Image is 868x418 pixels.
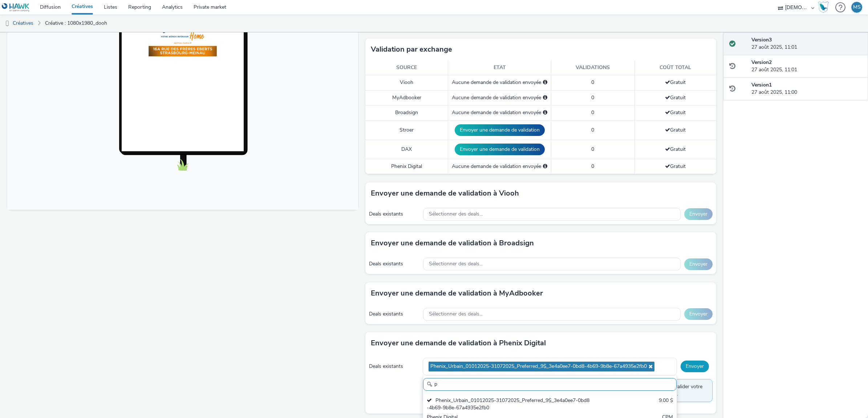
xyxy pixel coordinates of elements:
[455,144,545,155] button: Envoyer une demande de validation
[369,210,420,218] div: Deals existants
[751,81,862,96] div: 27 août 2025, 11:00
[452,79,547,86] div: Aucune demande de validation envoyée
[423,378,677,391] input: Search......
[665,79,686,86] span: Gratuit
[455,124,545,136] button: Envoyer une demande de validation
[369,310,420,318] div: Deals existants
[659,397,673,412] div: 9.00 $
[141,23,210,145] img: Advertisement preview
[751,81,772,88] strong: Version 1
[365,140,448,159] td: DAX
[665,163,686,170] span: Gratuit
[543,109,547,116] div: Sélectionnez un deal ci-dessous et cliquez sur Envoyer pour envoyer une demande de validation à B...
[365,90,448,105] td: MyAdbooker
[751,59,862,74] div: 27 août 2025, 11:01
[371,288,543,299] h3: Envoyer une demande de validation à MyAdbooker
[591,79,594,86] span: 0
[365,75,448,90] td: Viooh
[369,260,420,268] div: Deals existants
[751,59,772,66] strong: Version 2
[665,126,686,133] span: Gratuit
[369,363,419,370] div: Deals existants
[452,94,547,101] div: Aucune demande de validation envoyée
[371,188,519,199] h3: Envoyer une demande de validation à Viooh
[665,109,686,116] span: Gratuit
[543,79,547,86] div: Sélectionnez un deal ci-dessous et cliquez sur Envoyer pour envoyer une demande de validation à V...
[684,258,713,270] button: Envoyer
[591,94,594,101] span: 0
[665,94,686,101] span: Gratuit
[853,2,861,13] div: MS
[448,60,551,75] th: Etat
[591,163,594,170] span: 0
[452,163,547,170] div: Aucune demande de validation envoyée
[818,1,832,13] a: Hawk Academy
[634,60,716,75] th: Coût total
[371,44,452,55] h3: Validation par exchange
[430,363,647,370] span: Phenix_Urbain_01012025-31072025_Preferred_9$_3e4a0ee7-0bd8-4b69-9b8e-67a4935e2fb0
[684,308,713,320] button: Envoyer
[365,105,448,120] td: Broadsign
[429,311,483,317] span: Sélectionner des deals...
[4,20,11,27] img: dooh
[452,109,547,116] div: Aucune demande de validation envoyée
[591,109,594,116] span: 0
[365,60,448,75] th: Source
[751,36,772,43] strong: Version 3
[371,338,546,349] h3: Envoyer une demande de validation à Phenix Digital
[551,60,634,75] th: Validations
[365,159,448,174] td: Phenix Digital
[543,163,547,170] div: Sélectionnez un deal ci-dessous et cliquez sur Envoyer pour envoyer une demande de validation à P...
[818,1,829,13] img: Hawk Academy
[2,3,30,12] img: undefined Logo
[371,238,534,249] h3: Envoyer une demande de validation à Broadsign
[591,126,594,133] span: 0
[543,94,547,101] div: Sélectionnez un deal ci-dessous et cliquez sur Envoyer pour envoyer une demande de validation à M...
[429,211,483,217] span: Sélectionner des deals...
[429,261,483,267] span: Sélectionner des deals...
[41,15,111,32] a: Créative : 1080x1980_dooh
[681,361,709,372] button: Envoyer
[365,120,448,140] td: Stroer
[751,36,862,51] div: 27 août 2025, 11:01
[591,146,594,153] span: 0
[427,397,590,412] div: Phenix_Urbain_01012025-31072025_Preferred_9$_3e4a0ee7-0bd8-4b69-9b8e-67a4935e2fb0
[684,208,713,220] button: Envoyer
[665,146,686,153] span: Gratuit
